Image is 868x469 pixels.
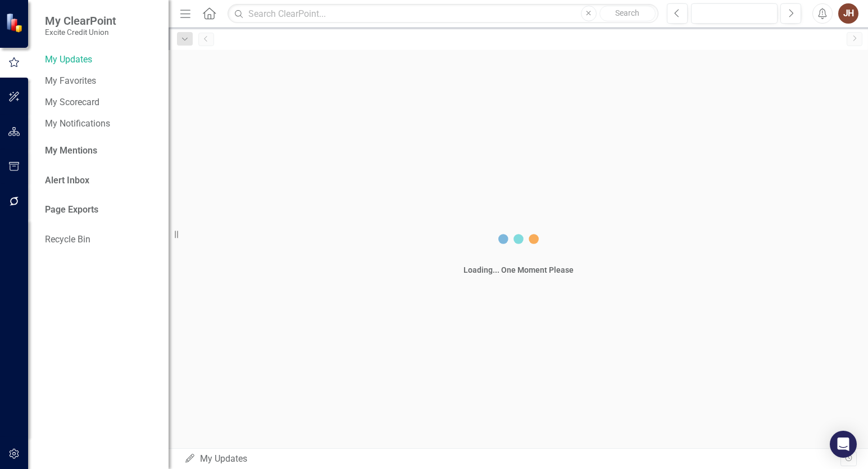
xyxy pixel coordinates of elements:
[45,145,97,157] a: My Mentions
[6,13,25,33] img: ClearPoint Strategy
[45,233,157,246] a: Recycle Bin
[45,96,157,109] a: My Scorecard
[45,28,116,37] small: Excite Credit Union
[45,75,157,88] a: My Favorites
[45,118,157,130] a: My Notifications
[463,264,574,276] div: Loading... One Moment Please
[228,4,658,24] input: Search ClearPoint...
[838,3,858,24] button: JH
[45,174,89,187] a: Alert Inbox
[615,8,639,17] span: Search
[830,431,857,458] div: Open Intercom Messenger
[599,6,656,21] button: Search
[45,14,116,28] span: My ClearPoint
[45,204,98,217] a: Page Exports
[184,453,840,466] div: My Updates
[45,53,157,66] a: My Updates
